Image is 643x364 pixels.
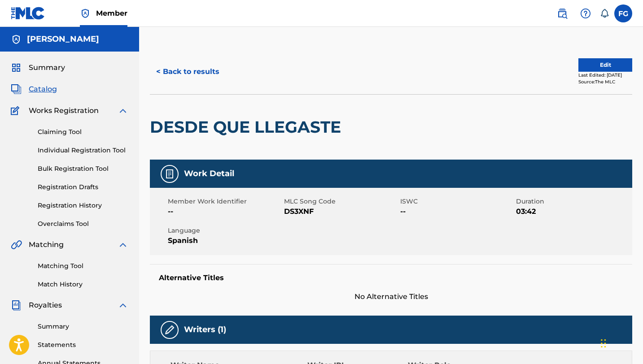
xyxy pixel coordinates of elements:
a: Matching Tool [38,261,128,271]
a: Summary [38,322,128,331]
h5: Writers (1) [184,325,226,335]
span: MLC Song Code [284,197,398,206]
img: help [580,8,591,19]
a: Match History [38,280,128,289]
img: Summary [11,62,22,73]
span: No Alternative Titles [150,291,632,302]
h5: Alternative Titles [159,273,623,282]
img: Work Detail [164,169,175,179]
span: Summary [29,62,65,73]
span: Language [168,226,282,235]
img: Catalog [11,84,22,95]
span: -- [400,206,514,217]
span: ISWC [400,197,514,206]
button: Edit [578,58,632,72]
a: CatalogCatalog [11,84,57,95]
img: MLC Logo [11,7,45,20]
h2: DESDE QUE LLEGASTE [150,117,346,137]
div: Source: The MLC [578,78,632,85]
a: Public Search [553,4,571,22]
span: DS3XNF [284,206,398,217]
img: Royalties [11,300,22,311]
span: -- [168,206,282,217]
span: Works Registration [29,105,99,116]
img: Matching [11,239,22,250]
img: Accounts [11,34,22,45]
a: Statements [38,340,128,350]
span: Member Work Identifier [168,197,282,206]
span: Spanish [168,235,282,246]
a: Claiming Tool [38,127,128,137]
a: Overclaims Tool [38,219,128,229]
div: Help [577,4,595,22]
img: search [557,8,568,19]
img: expand [118,105,128,116]
img: Writers [164,325,175,335]
div: Last Edited: [DATE] [578,72,632,78]
span: Catalog [29,84,57,95]
img: expand [118,300,128,311]
a: Registration Drafts [38,182,128,192]
a: Bulk Registration Tool [38,164,128,173]
div: User Menu [614,4,632,22]
a: Registration History [38,201,128,210]
a: Individual Registration Tool [38,146,128,155]
span: Member [96,8,127,18]
h5: Francisco Javier Gonzalez Silva [27,34,99,44]
span: Royalties [29,300,62,311]
iframe: Resource Center [618,233,643,305]
span: Matching [29,239,64,250]
span: 03:42 [516,206,630,217]
div: Notifications [600,9,609,18]
a: SummarySummary [11,62,65,73]
img: Top Rightsholder [80,8,91,19]
img: expand [118,239,128,250]
img: Works Registration [11,105,22,116]
h5: Work Detail [184,169,234,179]
iframe: Chat Widget [598,321,643,364]
div: Drag [601,330,606,357]
span: Duration [516,197,630,206]
button: < Back to results [150,61,226,83]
